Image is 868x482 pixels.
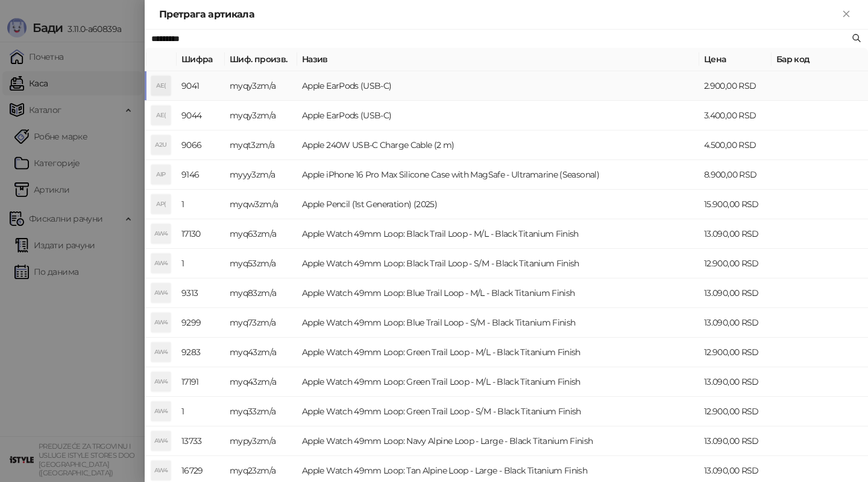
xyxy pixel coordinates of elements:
div: A2U [151,135,171,155]
td: 4.500,00 RSD [699,130,772,160]
td: myq43zm/a [225,367,297,397]
td: Apple EarPods (USB-C) [297,101,699,130]
th: Бар код [772,48,868,71]
div: AW4 [151,402,171,421]
td: 9041 [177,71,225,101]
td: 13.090,00 RSD [699,426,772,456]
td: 13733 [177,426,225,456]
td: 1 [177,397,225,426]
td: 9146 [177,160,225,190]
td: 13.090,00 RSD [699,278,772,308]
td: Apple EarPods (USB-C) [297,71,699,101]
div: AP( [151,194,171,214]
td: 9313 [177,278,225,308]
td: Apple Watch 49mm Loop: Green Trail Loop - M/L - Black Titanium Finish [297,338,699,367]
td: Apple 240W USB-C Charge Cable (2 m) [297,130,699,160]
div: AW4 [151,224,171,243]
td: 15.900,00 RSD [699,190,772,219]
td: Apple iPhone 16 Pro Max Silicone Case with MagSafe - Ultramarine (Seasonal) [297,160,699,190]
div: AW4 [151,461,171,480]
th: Цена [699,48,772,71]
td: 13.090,00 RSD [699,367,772,397]
td: Apple Watch 49mm Loop: Black Trail Loop - M/L - Black Titanium Finish [297,219,699,249]
td: 17191 [177,367,225,397]
td: 1 [177,190,225,219]
td: Apple Watch 49mm Loop: Blue Trail Loop - M/L - Black Titanium Finish [297,278,699,308]
td: 13.090,00 RSD [699,308,772,338]
td: 2.900,00 RSD [699,71,772,101]
td: mypy3zm/a [225,426,297,456]
div: AW4 [151,313,171,332]
div: AW4 [151,342,171,362]
td: myqy3zm/a [225,101,297,130]
th: Назив [297,48,699,71]
td: Apple Watch 49mm Loop: Green Trail Loop - S/M - Black Titanium Finish [297,397,699,426]
td: 17130 [177,219,225,249]
button: Close [839,7,854,22]
td: 9066 [177,130,225,160]
td: 12.900,00 RSD [699,397,772,426]
td: myq73zm/a [225,308,297,338]
td: myqy3zm/a [225,71,297,101]
div: AIP [151,165,171,184]
div: AW4 [151,254,171,273]
td: Apple Watch 49mm Loop: Black Trail Loop - S/M - Black Titanium Finish [297,249,699,278]
td: myqt3zm/a [225,130,297,160]
div: AE( [151,76,171,95]
div: AW4 [151,431,171,451]
td: 9283 [177,338,225,367]
td: 3.400,00 RSD [699,101,772,130]
td: myq83zm/a [225,278,297,308]
td: myq33zm/a [225,397,297,426]
td: 8.900,00 RSD [699,160,772,190]
td: Apple Watch 49mm Loop: Blue Trail Loop - S/M - Black Titanium Finish [297,308,699,338]
td: 9044 [177,101,225,130]
td: myq53zm/a [225,249,297,278]
td: myq63zm/a [225,219,297,249]
div: AW4 [151,372,171,391]
div: AW4 [151,283,171,303]
td: 13.090,00 RSD [699,219,772,249]
td: 9299 [177,308,225,338]
th: Шифра [177,48,225,71]
div: Претрага артикала [159,7,839,22]
td: myq43zm/a [225,338,297,367]
td: 12.900,00 RSD [699,249,772,278]
th: Шиф. произв. [225,48,297,71]
td: Apple Watch 49mm Loop: Green Trail Loop - M/L - Black Titanium Finish [297,367,699,397]
td: Apple Watch 49mm Loop: Navy Alpine Loop - Large - Black Titanium Finish [297,426,699,456]
div: AE( [151,106,171,125]
td: Apple Pencil (1st Generation) (2025) [297,190,699,219]
td: 12.900,00 RSD [699,338,772,367]
td: myqw3zm/a [225,190,297,219]
td: myyy3zm/a [225,160,297,190]
td: 1 [177,249,225,278]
